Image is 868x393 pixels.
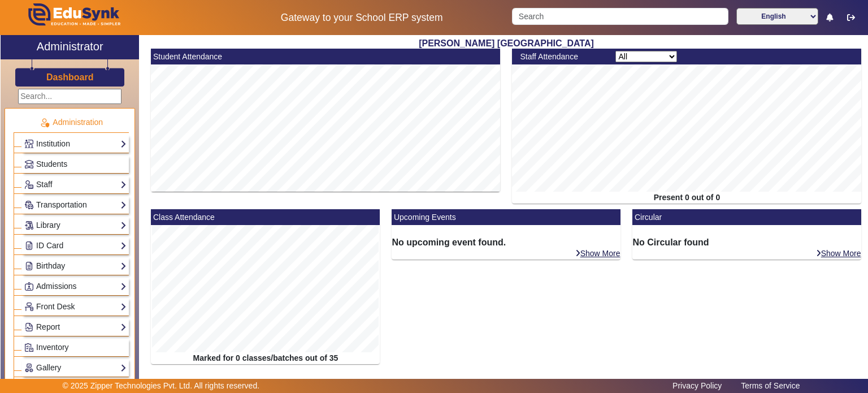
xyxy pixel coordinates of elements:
input: Search [512,8,728,25]
h3: Dashboard [46,72,94,83]
mat-card-header: Class Attendance [151,209,380,225]
h2: [PERSON_NAME] [GEOGRAPHIC_DATA] [145,38,867,49]
mat-card-header: Circular [632,209,861,225]
mat-card-header: Student Attendance [151,49,500,64]
span: Students [36,159,67,169]
p: Administration [14,116,129,128]
h2: Administrator [37,40,103,53]
a: Privacy Policy [667,378,727,393]
a: Show More [815,248,862,258]
div: Marked for 0 classes/batches out of 35 [151,352,380,364]
a: Students [24,158,127,171]
img: Administration.png [40,118,50,128]
a: Show More [575,248,621,258]
span: Inventory [36,343,69,352]
img: Inventory.png [25,343,33,352]
div: Staff Attendance [514,51,610,63]
a: Administrator [1,35,139,59]
mat-card-header: Upcoming Events [392,209,620,225]
a: Dashboard [46,71,94,83]
h6: No upcoming event found. [392,237,620,248]
h6: No Circular found [632,237,861,248]
a: Terms of Service [735,378,805,393]
p: © 2025 Zipper Technologies Pvt. Ltd. All rights reserved. [63,380,260,392]
div: Present 0 out of 0 [512,192,861,204]
h5: Gateway to your School ERP system [223,12,500,24]
input: Search... [18,89,121,104]
a: Inventory [24,341,127,354]
img: Students.png [25,160,33,169]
